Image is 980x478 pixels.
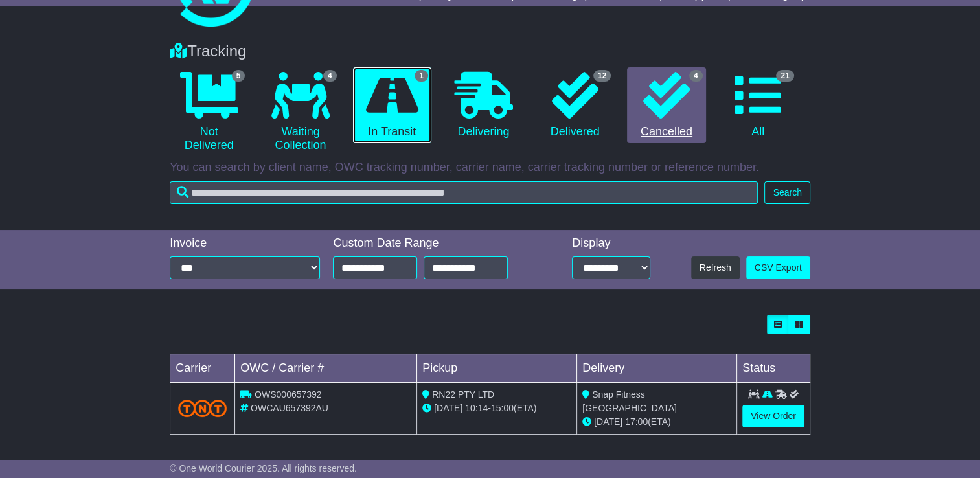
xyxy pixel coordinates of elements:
[417,354,577,383] td: Pickup
[689,70,703,82] span: 4
[261,67,339,157] a: 4 Waiting Collection
[465,403,488,413] span: 10:14
[170,236,320,251] div: Invoice
[415,70,428,82] span: 1
[251,403,328,413] span: OWCAU657392AU
[232,70,245,82] span: 5
[625,416,648,427] span: 17:00
[163,42,817,61] div: Tracking
[170,161,810,175] p: You can search by client name, OWC tracking number, carrier name, carrier tracking number or refe...
[444,67,523,144] a: Delivering
[333,236,538,251] div: Custom Date Range
[170,67,248,157] a: 5 Not Delivered
[536,67,614,144] a: 12 Delivered
[434,403,462,413] span: [DATE]
[582,415,731,429] div: (ETA)
[742,405,804,427] a: View Order
[572,236,650,251] div: Display
[737,354,810,383] td: Status
[691,256,740,279] button: Refresh
[577,354,737,383] td: Delivery
[627,67,705,144] a: 4 Cancelled
[235,354,417,383] td: OWC / Carrier #
[323,70,337,82] span: 4
[170,463,357,473] span: © One World Courier 2025. All rights reserved.
[255,389,322,400] span: OWS000657392
[593,70,611,82] span: 12
[719,67,797,144] a: 21 All
[353,67,431,144] a: 1 In Transit
[764,181,810,204] button: Search
[776,70,793,82] span: 21
[746,256,810,279] a: CSV Export
[432,389,494,400] span: RN22 PTY LTD
[491,403,514,413] span: 15:00
[422,402,571,415] div: - (ETA)
[170,354,235,383] td: Carrier
[582,389,677,413] span: Snap Fitness [GEOGRAPHIC_DATA]
[178,400,227,417] img: TNT_Domestic.png
[594,416,622,427] span: [DATE]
